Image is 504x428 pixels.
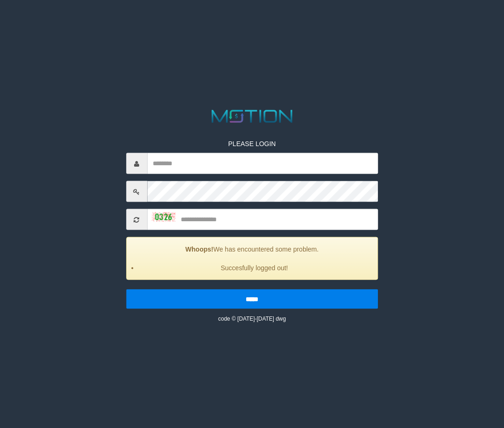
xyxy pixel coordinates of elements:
div: We has encountered some problem. [126,237,378,280]
img: captcha [152,212,175,221]
strong: Whoops! [185,246,213,253]
li: Succesfully logged out! [138,263,371,273]
img: MOTION_logo.png [208,108,296,125]
p: PLEASE LOGIN [126,139,378,148]
small: code © [DATE]-[DATE] dwg [218,316,286,322]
